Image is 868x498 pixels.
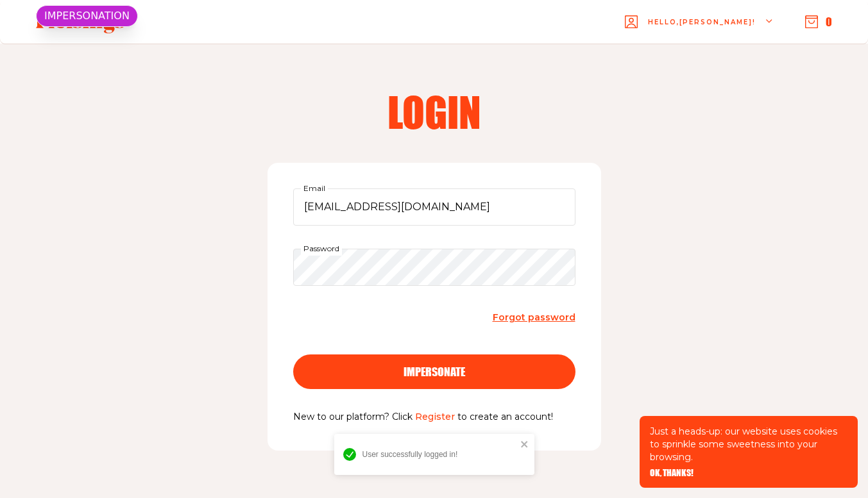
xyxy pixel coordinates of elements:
[520,439,529,449] button: close
[493,309,575,326] a: Forgot password
[648,17,756,47] span: Hello, [PERSON_NAME] !
[293,249,575,286] input: Password
[270,91,599,132] h2: Login
[493,311,575,323] span: Forgot password
[404,366,465,378] span: impersonate
[293,410,575,425] p: New to our platform? Click to create an account!
[293,188,575,226] input: Email
[415,411,455,422] a: Register
[650,425,847,463] p: Just a heads-up: our website uses cookies to sprinkle some sweetness into your browsing.
[293,354,575,389] button: impersonate
[301,181,328,195] label: Email
[362,450,516,459] div: User successfully logged in!
[36,5,138,27] div: IMPERSONATION
[805,15,832,29] button: 0
[301,242,342,256] label: Password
